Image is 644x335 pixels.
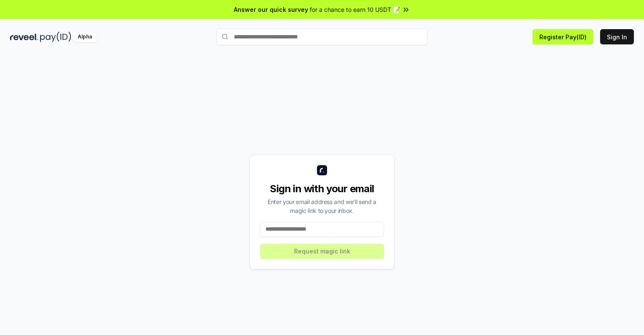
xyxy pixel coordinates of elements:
div: Alpha [73,32,97,42]
span: Answer our quick survey [234,5,308,14]
img: logo_small [317,165,327,175]
img: reveel_dark [10,32,38,42]
button: Register Pay(ID) [533,29,593,44]
span: for a chance to earn 10 USDT 📝 [310,5,400,14]
div: Enter your email address and we’ll send a magic link to your inbox. [260,197,384,215]
button: Sign In [600,29,634,44]
div: Sign in with your email [260,182,384,196]
img: pay_id [40,32,71,42]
